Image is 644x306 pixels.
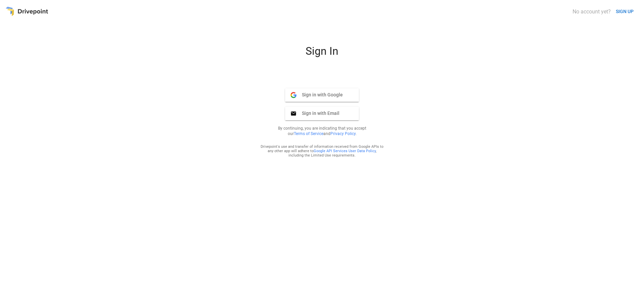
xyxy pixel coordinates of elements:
[270,126,374,136] p: By continuing, you are indicating that you accept our and .
[573,8,611,15] div: No account yet?
[260,144,384,158] div: Drivepoint's use and transfer of information received from Google APIs to any other app will adhe...
[285,107,359,120] button: Sign in with Email
[613,5,636,18] button: SIGN UP
[297,92,343,98] span: Sign in with Google
[330,131,356,136] a: Privacy Policy
[297,110,339,116] span: Sign in with Email
[314,149,376,153] a: Google API Services User Data Policy
[241,45,402,63] div: Sign In
[294,131,323,136] a: Terms of Service
[285,88,359,102] button: Sign in with Google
